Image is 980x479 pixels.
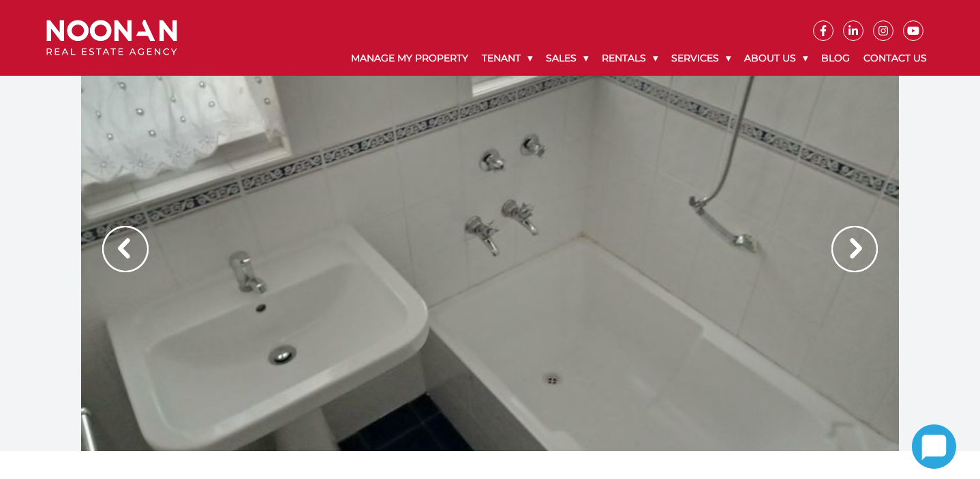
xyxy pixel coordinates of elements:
[102,226,149,272] img: Arrow slider
[857,41,934,76] a: Contact Us
[344,41,475,76] a: Manage My Property
[831,226,878,272] img: Arrow slider
[475,41,539,76] a: Tenant
[46,20,177,56] img: Noonan Real Estate Agency
[539,41,595,76] a: Sales
[737,41,814,76] a: About Us
[664,41,737,76] a: Services
[814,41,857,76] a: Blog
[595,41,664,76] a: Rentals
